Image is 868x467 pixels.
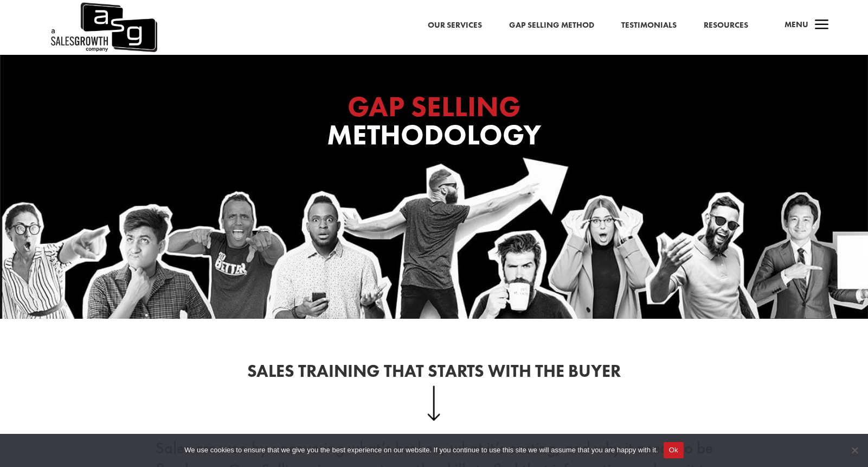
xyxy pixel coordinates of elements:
[348,88,520,125] span: GAP SELLING
[849,445,860,456] span: No
[427,386,441,420] img: down-arrow
[217,92,651,155] h1: Methodology
[142,363,727,386] h2: Sales Training That Starts With the Buyer
[664,442,684,458] button: Ok
[184,445,658,456] span: We use cookies to ensure that we give you the best experience on our website. If you continue to ...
